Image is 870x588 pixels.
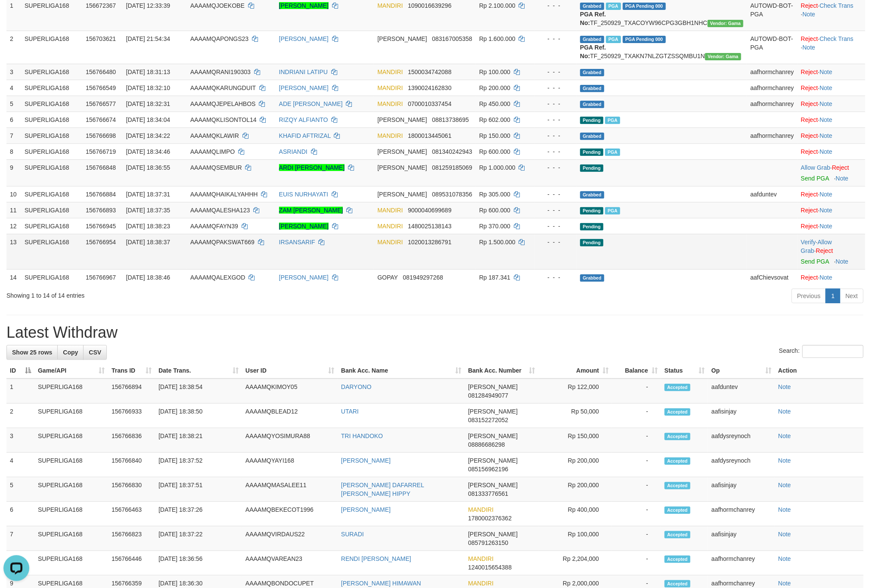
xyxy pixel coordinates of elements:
span: 156766674 [86,116,116,123]
span: Grabbed [580,3,604,10]
a: DARYONO [341,383,372,390]
span: Rp 305.000 [479,191,510,198]
span: AAAAMQRANI190303 [190,68,251,75]
span: Copy 1500034742088 to clipboard [408,68,451,75]
span: [PERSON_NAME] [377,164,427,171]
a: Check Trans [820,35,854,42]
a: Note [778,531,791,538]
td: aafChievsovat [747,269,797,285]
td: · [798,143,865,159]
span: Pending [580,117,603,124]
th: Action [775,363,864,379]
td: · [798,128,865,143]
td: SUPERLIGA168 [21,143,82,159]
button: Open LiveChat chat widget [3,3,29,29]
td: SUPERLIGA168 [21,112,82,128]
span: [DATE] 18:34:04 [126,116,170,123]
a: Note [820,207,833,214]
td: SUPERLIGA168 [34,404,108,428]
td: - [612,404,661,428]
span: [DATE] 18:32:31 [126,100,170,107]
span: 156672367 [86,2,116,9]
span: Pending [580,165,603,172]
span: [PERSON_NAME] [377,35,427,42]
span: Grabbed [580,191,604,199]
span: GOPAY [377,274,398,281]
td: - [612,379,661,404]
td: SUPERLIGA168 [21,159,82,186]
a: Note [836,175,849,182]
a: Reject [801,116,818,123]
span: Rp 150.000 [479,132,510,139]
span: [DATE] 18:38:46 [126,274,170,281]
td: 1 [6,379,34,404]
a: ASRIANDI [279,148,308,155]
span: Rp 100.000 [479,68,510,75]
a: Note [778,580,791,587]
div: - - - [538,190,573,199]
span: AAAAMQKLAWIR [190,132,239,139]
span: Marked by aafsoumeymey [605,117,620,124]
span: Grabbed [580,36,604,43]
td: SUPERLIGA168 [21,31,82,64]
h1: Latest Withdraw [6,324,864,341]
td: [DATE] 18:38:50 [155,404,242,428]
div: - - - [538,273,573,282]
span: [DATE] 18:37:31 [126,191,170,198]
td: AAAAMQYOSIMURA88 [242,428,338,453]
a: Reject [801,35,818,42]
span: Copy 9000040699689 to clipboard [408,207,451,214]
a: Reject [801,223,818,230]
span: AAAAMQJOEKOBE [190,2,245,9]
th: ID: activate to sort column descending [6,363,34,379]
span: Copy 081949297268 to clipboard [403,274,443,281]
td: · [798,80,865,96]
td: 3 [6,428,34,453]
a: Send PGA [801,258,829,265]
a: Reject [832,164,849,171]
span: AAAAMQHAIKALYAHHH [190,191,258,198]
span: [DATE] 12:33:39 [126,2,170,9]
span: 156766480 [86,68,116,75]
td: 13 [6,234,21,269]
td: · [798,186,865,202]
a: [PERSON_NAME] HIMAWAN [341,580,421,587]
td: 10 [6,186,21,202]
span: [PERSON_NAME] [377,148,427,155]
td: [DATE] 18:38:54 [155,379,242,404]
span: MANDIRI [377,207,403,214]
a: [PERSON_NAME] [279,2,329,9]
span: [DATE] 18:31:13 [126,68,170,75]
span: Copy [63,349,78,356]
div: - - - [538,163,573,172]
span: Vendor URL: https://trx31.1velocity.biz [705,53,741,60]
a: [PERSON_NAME] [279,274,329,281]
a: RIZQY ALFIANTO [279,116,328,123]
span: Rp 600.000 [479,148,510,155]
span: 156766967 [86,274,116,281]
div: Showing 1 to 14 of 14 entries [6,288,356,300]
td: 12 [6,218,21,234]
span: AAAAMQLIMPO [190,148,235,155]
span: [DATE] 18:36:55 [126,164,170,171]
span: 156766698 [86,132,116,139]
div: - - - [538,84,573,92]
div: - - - [538,100,573,108]
span: [DATE] 18:34:46 [126,148,170,155]
a: Note [778,408,791,415]
a: ADE [PERSON_NAME] [279,100,343,107]
a: Note [820,274,833,281]
span: [DATE] 18:38:23 [126,223,170,230]
a: Send PGA [801,175,829,182]
td: 2 [6,31,21,64]
span: Copy 089531078356 to clipboard [432,191,472,198]
span: Copy 083152272052 to clipboard [468,417,508,423]
th: Trans ID: activate to sort column ascending [108,363,155,379]
span: MANDIRI [377,2,403,9]
span: [DATE] 18:34:22 [126,132,170,139]
span: MANDIRI [377,84,403,91]
a: Allow Grab [801,164,830,171]
span: 156766945 [86,223,116,230]
th: Op: activate to sort column ascending [708,363,775,379]
a: Next [840,289,864,303]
